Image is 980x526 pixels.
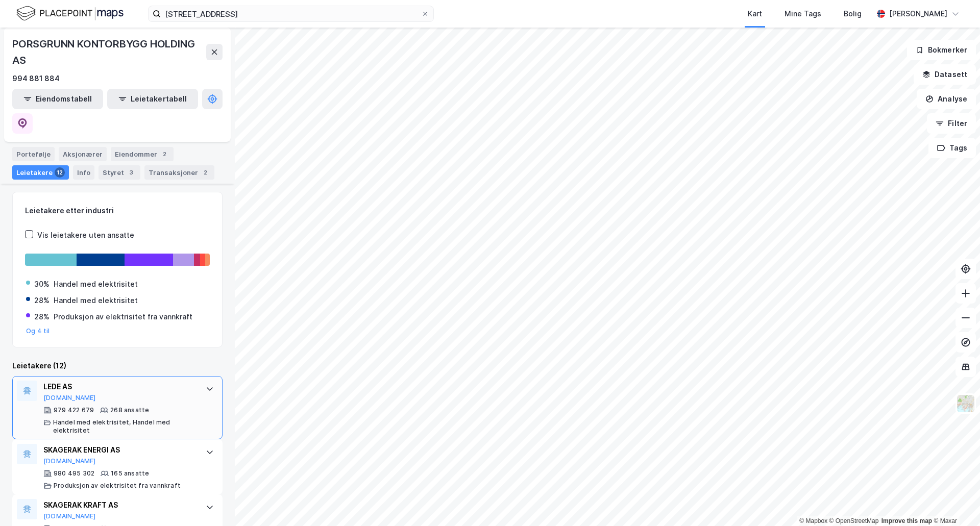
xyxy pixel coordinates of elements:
[889,8,947,20] div: [PERSON_NAME]
[956,394,975,413] img: Z
[43,381,195,393] div: LEDE AS
[16,5,124,22] img: logo.f888ab2527a4732fd821a326f86c7f29.svg
[43,512,96,520] button: [DOMAIN_NAME]
[907,40,976,60] button: Bokmerker
[34,294,50,307] div: 28%
[12,147,55,161] div: Portefølje
[54,469,94,478] div: 980 495 302
[159,149,169,159] div: 2
[54,278,138,290] div: Handel med elektrisitet
[799,517,827,524] a: Mapbox
[37,229,134,241] div: Vis leietakere uten ansatte
[54,311,192,323] div: Produksjon av elektrisitet fra vannkraft
[927,113,976,134] button: Filter
[12,89,103,109] button: Eiendomstabell
[111,469,149,478] div: 165 ansatte
[34,278,50,290] div: 30%
[55,167,65,178] div: 12
[12,165,69,180] div: Leietakere
[43,394,96,402] button: [DOMAIN_NAME]
[929,477,980,526] iframe: Chat Widget
[748,8,762,20] div: Kart
[917,89,976,109] button: Analyse
[26,327,50,335] button: Og 4 til
[43,457,96,465] button: [DOMAIN_NAME]
[73,165,94,180] div: Info
[785,8,821,20] div: Mine Tags
[844,8,862,20] div: Bolig
[54,294,138,307] div: Handel med elektrisitet
[111,147,174,161] div: Eiendommer
[914,64,976,85] button: Datasett
[12,360,223,372] div: Leietakere (12)
[110,406,149,414] div: 268 ansatte
[144,165,214,180] div: Transaksjoner
[161,6,421,21] input: Søk på adresse, matrikkel, gårdeiere, leietakere eller personer
[43,499,195,511] div: SKAGERAK KRAFT AS
[881,517,932,524] a: Improve this map
[12,36,206,68] div: PORSGRUNN KONTORBYGG HOLDING AS
[43,444,195,456] div: SKAGERAK ENERGI AS
[54,482,181,490] div: Produksjon av elektrisitet fra vannkraft
[54,406,94,414] div: 979 422 679
[829,517,879,524] a: OpenStreetMap
[12,72,60,85] div: 994 881 884
[53,418,195,435] div: Handel med elektrisitet, Handel med elektrisitet
[107,89,198,109] button: Leietakertabell
[928,138,976,158] button: Tags
[25,205,210,217] div: Leietakere etter industri
[99,165,140,180] div: Styret
[34,311,50,323] div: 28%
[200,167,210,178] div: 2
[126,167,136,178] div: 3
[59,147,107,161] div: Aksjonærer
